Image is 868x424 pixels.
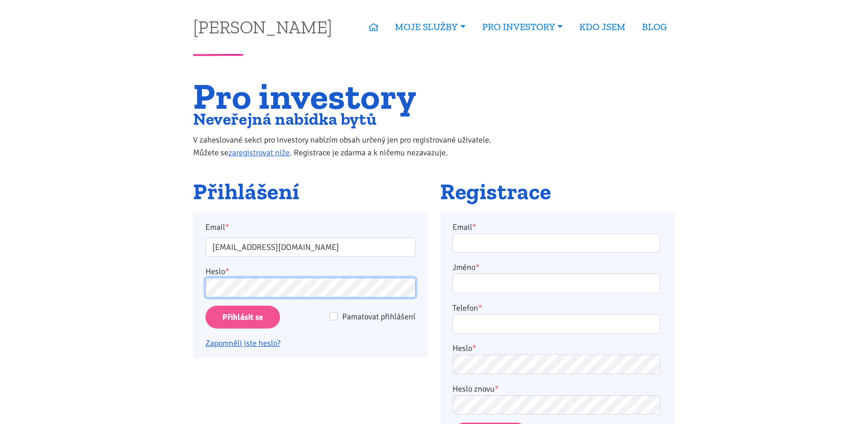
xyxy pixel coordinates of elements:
abbr: required [472,343,476,353]
h2: Registrace [440,180,675,204]
a: zaregistrovat níže [228,148,290,158]
label: Jméno [453,261,480,274]
label: Heslo [205,265,229,278]
label: Heslo [453,342,476,355]
h2: Přihlášení [193,180,428,204]
label: Heslo znovu [453,382,499,395]
abbr: required [472,222,476,232]
span: Pamatovat přihlášení [342,312,415,322]
abbr: required [478,303,482,313]
a: PRO INVESTORY [474,16,571,37]
label: Email [199,221,422,233]
a: KDO JSEM [571,16,634,37]
label: Email [453,221,476,233]
a: BLOG [634,16,675,37]
h1: Pro investory [193,81,510,111]
input: Přihlásit se [205,306,280,329]
a: Zapomněli jste heslo? [205,338,280,348]
abbr: required [495,384,499,394]
a: [PERSON_NAME] [193,18,332,36]
p: V zaheslované sekci pro investory nabízím obsah určený jen pro registrované uživatele. Můžete se ... [193,133,510,159]
abbr: required [475,262,480,272]
h2: Neveřejná nabídka bytů [193,111,510,127]
a: MOJE SLUŽBY [387,16,474,37]
label: Telefon [453,302,482,314]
